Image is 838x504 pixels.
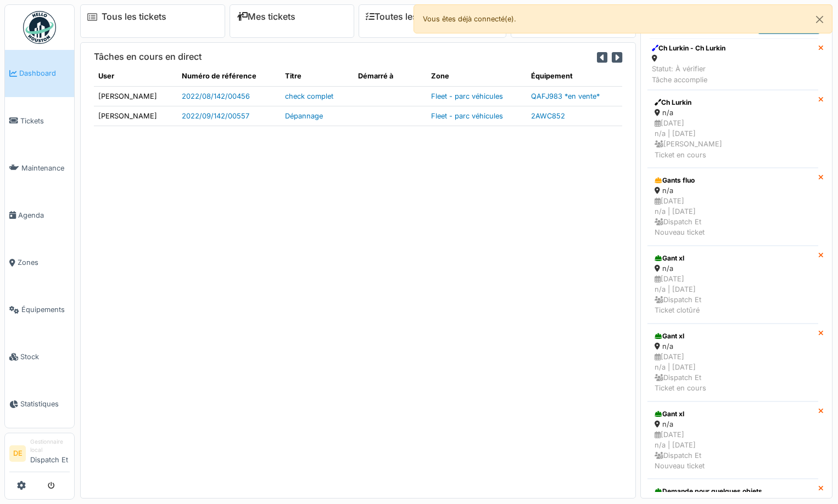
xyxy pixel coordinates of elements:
a: Équipements [5,286,74,333]
span: Maintenance [21,163,70,173]
span: Zones [18,257,70,268]
a: Gant xl n/a [DATE]n/a | [DATE] Dispatch EtTicket clotûré [647,246,818,324]
div: Demande pour quelques objets [655,486,811,496]
li: DE [9,445,26,462]
span: Stock [20,352,70,362]
button: Close [807,5,832,34]
h6: Tâches en cours en direct [94,52,202,62]
div: n/a [655,341,811,352]
td: [PERSON_NAME] [94,86,177,106]
span: Agenda [18,210,70,220]
span: Statistiques [20,399,70,409]
div: [DATE] n/a | [DATE] Dispatch Et Ticket en cours [655,352,811,394]
div: [DATE] n/a | [DATE] Dispatch Et Ticket clotûré [655,274,811,316]
div: n/a [655,185,811,196]
span: translation missing: fr.shared.user [98,72,114,80]
div: Gants fluo [655,175,811,185]
div: Vous êtes déjà connecté(e). [414,4,833,33]
div: Gant xl [655,331,811,341]
th: Démarré à [354,66,427,86]
a: 2022/09/142/00557 [182,112,249,120]
a: Mes tickets [237,12,295,22]
th: Équipement [527,66,622,86]
a: QAFJ983 *en vente* [531,92,600,100]
a: DE Gestionnaire localDispatch Et [9,438,70,472]
a: Gants fluo n/a [DATE]n/a | [DATE] Dispatch EtNouveau ticket [647,168,818,246]
a: Ch Lurkin - Ch Lurkin Statut: À vérifierTâche accomplie [647,38,818,90]
a: Ch Lurkin n/a [DATE]n/a | [DATE] [PERSON_NAME]Ticket en cours [647,90,818,168]
a: Toutes les tâches [366,12,448,22]
div: n/a [655,263,811,274]
div: [DATE] n/a | [DATE] Dispatch Et Nouveau ticket [655,196,811,238]
a: Gant xl n/a [DATE]n/a | [DATE] Dispatch EtNouveau ticket [647,401,818,479]
a: Maintenance [5,144,74,191]
div: Ch Lurkin - Ch Lurkin [652,43,725,53]
div: [DATE] n/a | [DATE] Dispatch Et Nouveau ticket [655,429,811,472]
div: Ch Lurkin [655,98,811,107]
a: Tous les tickets [102,12,166,22]
a: Dashboard [5,50,74,97]
td: [PERSON_NAME] [94,106,177,126]
a: Tickets [5,97,74,144]
a: Fleet - parc véhicules [431,92,503,100]
div: Gestionnaire local [30,438,70,455]
a: Dépannage [285,112,323,120]
a: 2022/08/142/00456 [182,92,250,100]
div: Gant xl [655,409,811,419]
img: Badge_color-CXgf-gQk.svg [23,11,56,44]
a: Fleet - parc véhicules [431,112,503,120]
span: Tickets [20,116,70,126]
a: Gant xl n/a [DATE]n/a | [DATE] Dispatch EtTicket en cours [647,324,818,401]
div: Gant xl [655,253,811,263]
span: Dashboard [19,68,70,78]
th: Titre [281,66,354,86]
a: 2AWC852 [531,112,565,120]
th: Numéro de référence [177,66,281,86]
a: Statistiques [5,381,74,428]
a: Agenda [5,191,74,239]
th: Zone [427,66,527,86]
a: Stock [5,333,74,381]
a: check complet [285,92,333,100]
span: Équipements [21,304,70,315]
div: [DATE] n/a | [DATE] [PERSON_NAME] Ticket en cours [655,118,811,160]
div: n/a [655,107,811,118]
a: Zones [5,239,74,286]
div: Statut: À vérifier Tâche accomplie [652,64,725,84]
div: n/a [655,419,811,429]
li: Dispatch Et [30,438,70,469]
